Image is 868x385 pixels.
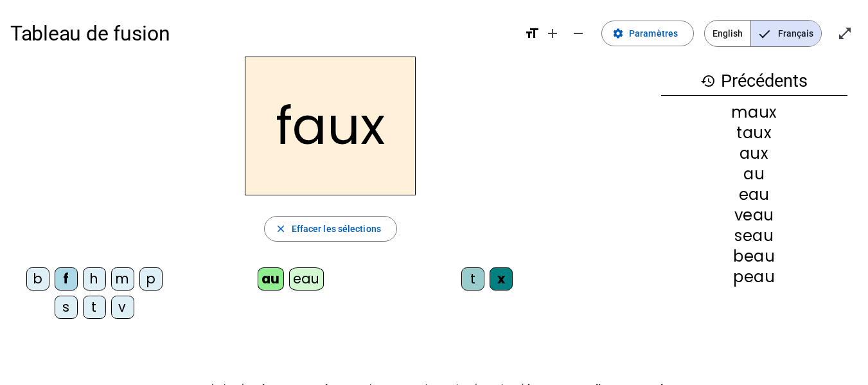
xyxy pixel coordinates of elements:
[55,267,78,291] div: f
[83,267,106,291] div: h
[661,125,848,141] div: taux
[545,26,560,41] mat-icon: add
[661,269,848,285] div: peau
[461,267,484,291] div: t
[629,26,678,41] span: Paramètres
[661,208,848,223] div: veau
[540,21,565,46] button: Augmenter la taille de la police
[83,296,106,319] div: t
[111,267,134,291] div: m
[264,216,397,242] button: Effacer les sélections
[661,187,848,202] div: eau
[275,223,287,235] mat-icon: close
[139,267,163,291] div: p
[612,28,624,39] mat-icon: settings
[26,267,49,291] div: b
[245,57,416,195] h2: faux
[10,13,514,54] h1: Tableau de fusion
[292,221,381,237] span: Effacer les sélections
[55,296,78,319] div: s
[700,73,716,89] mat-icon: history
[571,26,586,41] mat-icon: remove
[704,20,822,47] mat-button-toggle-group: Language selection
[661,146,848,161] div: aux
[524,26,540,41] mat-icon: format_size
[289,267,324,291] div: eau
[111,296,134,319] div: v
[837,26,853,41] mat-icon: open_in_full
[661,249,848,264] div: beau
[490,267,513,291] div: x
[705,21,750,46] span: English
[751,21,821,46] span: Français
[832,21,858,46] button: Entrer en plein écran
[565,21,591,46] button: Diminuer la taille de la police
[661,228,848,244] div: seau
[601,21,694,46] button: Paramètres
[661,105,848,120] div: maux
[661,67,848,96] h3: Précédents
[661,166,848,182] div: au
[258,267,284,291] div: au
